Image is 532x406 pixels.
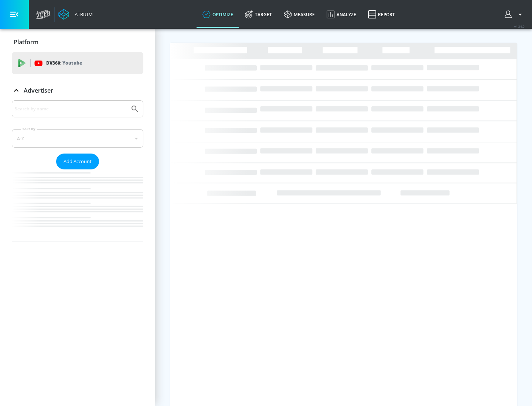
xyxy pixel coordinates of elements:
p: Platform [14,38,38,46]
div: Advertiser [12,100,143,241]
button: Add Account [56,154,99,169]
div: Advertiser [12,80,143,101]
input: Search by name [15,104,127,114]
div: A-Z [12,129,143,148]
a: Atrium [58,9,93,20]
span: v 4.24.0 [514,24,525,28]
span: Add Account [64,157,92,166]
a: optimize [197,1,239,28]
p: Advertiser [24,86,53,94]
label: Sort By [21,127,37,131]
a: Target [239,1,278,28]
a: Analyze [321,1,362,28]
a: measure [278,1,321,28]
p: DV360: [46,59,82,67]
div: DV360: Youtube [12,52,143,74]
a: Report [362,1,401,28]
div: Atrium [72,11,93,18]
nav: list of Advertiser [12,169,143,241]
p: Youtube [62,59,82,67]
div: Platform [12,32,143,52]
